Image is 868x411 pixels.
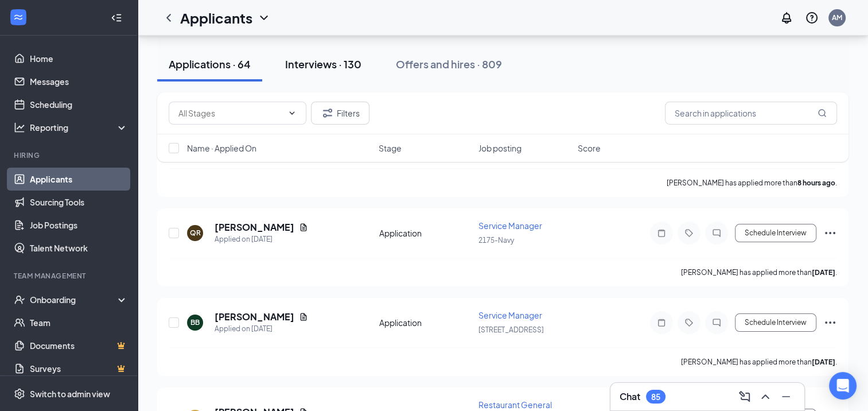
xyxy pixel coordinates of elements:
div: Open Intercom Messenger [829,372,857,400]
svg: Ellipses [823,316,837,329]
svg: Collapse [111,12,122,24]
h5: [PERSON_NAME] [215,311,294,323]
svg: Document [299,312,308,321]
input: Search in applications [665,102,837,125]
svg: ChatInactive [710,318,723,327]
div: Reporting [30,122,129,133]
svg: Note [655,318,668,327]
p: [PERSON_NAME] has applied more than . [681,357,837,367]
span: Job posting [478,142,521,154]
svg: Ellipses [823,226,837,240]
div: Applied on [DATE] [215,234,308,245]
svg: Notifications [780,11,793,25]
div: Switch to admin view [30,388,110,400]
a: Sourcing Tools [30,191,128,214]
button: Minimize [777,387,795,406]
svg: MagnifyingGlass [818,108,827,118]
a: Home [30,47,128,70]
a: Messages [30,70,128,93]
span: Score [578,142,601,154]
div: Interviews · 130 [285,57,361,71]
div: AM [832,13,842,22]
span: 2175-Navy [478,236,514,245]
div: Team Management [14,271,126,281]
div: QR [190,228,201,238]
b: [DATE] [812,358,835,366]
a: Scheduling [30,93,128,116]
button: Filter Filters [311,102,369,125]
svg: Tag [682,318,696,327]
svg: ChevronLeft [162,11,176,25]
div: Offers and hires · 809 [396,57,502,71]
div: Application [379,317,472,328]
button: ComposeMessage [735,387,754,406]
a: DocumentsCrown [30,334,128,357]
p: [PERSON_NAME] has applied more than . [681,267,837,277]
a: SurveysCrown [30,357,128,380]
a: Applicants [30,168,128,191]
svg: Tag [682,228,696,238]
span: Name · Applied On [187,142,256,154]
div: Applied on [DATE] [215,323,308,335]
svg: ChevronUp [758,390,772,404]
input: All Stages [178,107,283,119]
svg: ComposeMessage [738,390,752,404]
div: Onboarding [30,294,118,305]
svg: Minimize [779,390,793,404]
a: Talent Network [30,236,128,259]
button: ChevronUp [756,387,774,406]
svg: Note [655,228,668,238]
h3: Chat [620,390,640,403]
span: Service Manager [478,310,542,320]
svg: Document [299,223,308,232]
div: Hiring [14,150,126,160]
svg: Filter [321,106,334,120]
svg: ChatInactive [710,228,723,238]
a: Job Postings [30,214,128,236]
a: Team [30,311,128,334]
h1: Applicants [180,8,252,28]
span: Stage [379,142,402,154]
svg: ChevronDown [287,108,297,118]
div: Applications · 64 [169,57,251,71]
div: Application [379,227,472,239]
span: Service Manager [478,220,542,231]
svg: Analysis [14,122,25,133]
div: BB [190,317,200,327]
p: [PERSON_NAME] has applied more than . [667,178,837,188]
svg: QuestionInfo [805,11,819,25]
button: Schedule Interview [735,313,816,332]
b: 8 hours ago [797,179,835,187]
svg: Settings [14,388,25,400]
svg: ChevronDown [257,11,271,25]
button: Schedule Interview [735,224,816,242]
div: 85 [651,392,660,402]
svg: WorkstreamLogo [13,11,24,23]
b: [DATE] [812,268,835,277]
span: [STREET_ADDRESS] [478,325,544,334]
svg: UserCheck [14,294,25,305]
h5: [PERSON_NAME] [215,221,294,234]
